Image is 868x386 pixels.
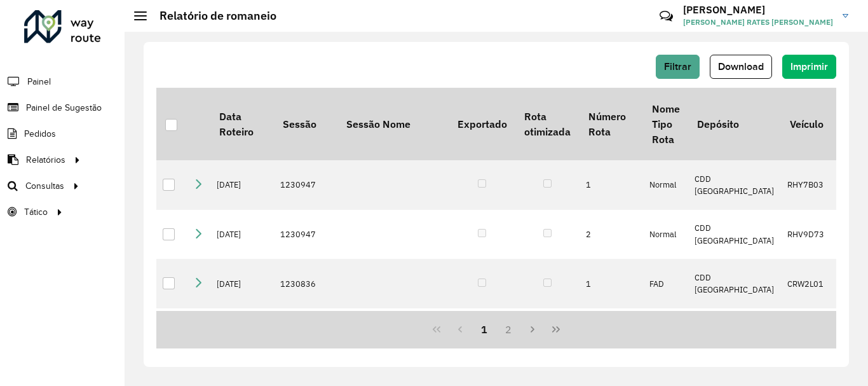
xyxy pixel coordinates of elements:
span: [PERSON_NAME] RATES [PERSON_NAME] [683,17,833,28]
td: RHV9D73 [781,210,834,259]
th: Número Rota [580,88,643,160]
span: Imprimir [790,61,828,72]
td: [DATE] [210,210,274,259]
td: [DATE] [210,259,274,308]
span: Tático [24,205,48,219]
td: 1230836 [274,308,337,358]
button: Last Page [544,317,568,341]
th: Sessão Nome [337,88,449,160]
button: Download [710,55,772,79]
td: RHY7B03 [781,160,834,210]
th: Rota otimizada [515,88,579,160]
td: 1 [580,259,643,308]
button: 1 [472,317,496,341]
button: Next Page [520,317,545,341]
a: Contato Rápido [653,3,680,30]
span: Relatórios [26,153,65,167]
span: Consultas [25,179,64,193]
th: Depósito [688,88,781,160]
td: FAD [643,308,688,358]
button: 2 [496,317,520,341]
span: Pedidos [24,127,56,141]
th: Sessão [274,88,337,160]
span: Painel de Sugestão [26,101,102,114]
th: Veículo [781,88,834,160]
span: Filtrar [664,61,691,72]
td: 1230947 [274,160,337,210]
button: Filtrar [656,55,700,79]
span: Download [718,61,764,72]
td: CRW2L02 [781,308,834,358]
td: CDD [GEOGRAPHIC_DATA] [688,308,781,358]
td: CDD [GEOGRAPHIC_DATA] [688,160,781,210]
td: Normal [643,210,688,259]
td: CDD [GEOGRAPHIC_DATA] [688,210,781,259]
td: CRW2L01 [781,259,834,308]
td: 1 [580,160,643,210]
th: Data Roteiro [210,88,274,160]
td: FAD [643,259,688,308]
h2: Relatório de romaneio [147,9,276,23]
td: 1230836 [274,259,337,308]
td: CDD [GEOGRAPHIC_DATA] [688,259,781,308]
td: 2 [580,308,643,358]
span: Painel [27,75,51,88]
th: Exportado [449,88,515,160]
td: 1230947 [274,210,337,259]
h3: [PERSON_NAME] [683,4,833,16]
button: Imprimir [782,55,836,79]
td: Normal [643,160,688,210]
th: Nome Tipo Rota [643,88,688,160]
td: [DATE] [210,160,274,210]
td: [DATE] [210,308,274,358]
td: 2 [580,210,643,259]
